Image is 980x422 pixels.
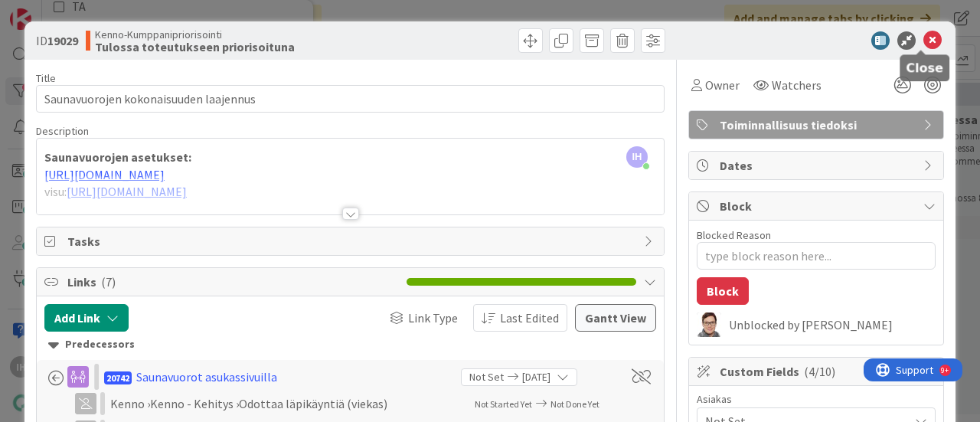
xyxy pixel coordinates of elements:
[475,398,532,410] span: Not Started Yet
[469,369,504,385] span: Not Set
[550,398,599,410] span: Not Done Yet
[697,394,936,404] div: Asiakas
[473,304,567,332] button: Last Edited
[104,371,132,384] span: 20742
[47,33,78,48] b: 19029
[32,2,70,21] span: Support
[408,309,458,327] span: Link Type
[804,364,835,379] span: ( 4/10 )
[697,228,771,242] label: Blocked Reason
[697,277,749,305] button: Block
[36,31,78,50] span: ID
[36,124,89,138] span: Description
[720,116,916,134] span: Toiminnallisuus tiedoksi
[67,273,399,291] span: Links
[95,41,295,53] b: Tulossa toteutukseen priorisoituna
[522,369,550,385] span: [DATE]
[626,146,648,168] span: IH
[729,318,936,332] div: Unblocked by [PERSON_NAME]
[705,76,740,94] span: Owner
[136,368,277,386] div: Saunavuorot asukassivuilla
[697,312,721,337] img: SM
[48,336,652,353] div: Predecessors
[110,394,465,413] div: Kenno › Kenno - Kehitys › Odottaa läpikäyntiä (viekas)
[720,362,916,381] span: Custom Fields
[720,197,916,215] span: Block
[720,156,916,175] span: Dates
[77,6,85,18] div: 9+
[44,149,191,165] strong: Saunavuorojen asetukset:
[500,309,559,327] span: Last Edited
[36,85,665,113] input: type card name here...
[36,71,56,85] label: Title
[44,304,129,332] button: Add Link
[575,304,656,332] button: Gantt View
[772,76,822,94] span: Watchers
[906,61,943,75] h5: Close
[67,232,636,250] span: Tasks
[95,28,295,41] span: Kenno-Kumppanipriorisointi
[101,274,116,290] span: ( 7 )
[44,167,165,182] a: [URL][DOMAIN_NAME]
